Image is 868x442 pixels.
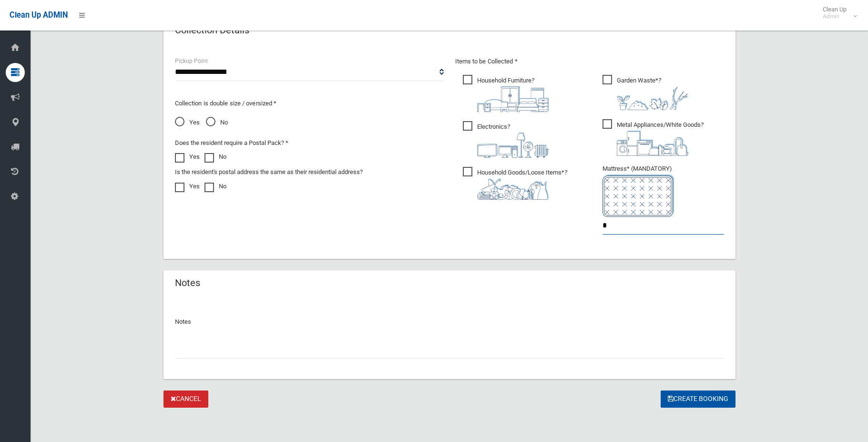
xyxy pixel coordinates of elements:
[204,181,226,192] label: No
[477,123,549,158] i: ?
[661,391,735,408] button: Create Booking
[818,6,856,20] span: Clean Up
[617,131,688,156] img: 36c1b0289cb1767239cdd3de9e694f19.png
[163,391,208,408] a: Cancel
[463,167,567,200] span: Household Goods/Loose Items*
[206,117,228,128] span: No
[10,10,68,20] span: Clean Up ADMIN
[463,75,549,112] span: Household Furniture
[175,166,363,178] label: Is the resident's postal address the same as their residential address?
[477,178,549,200] img: b13cc3517677393f34c0a387616ef184.png
[463,121,549,158] span: Electronics
[602,165,724,217] span: Mattress* (MANDATORY)
[602,75,688,110] span: Garden Waste*
[175,98,444,109] p: Collection is double size / oversized *
[204,151,226,163] label: No
[617,121,704,156] i: ?
[477,77,549,112] i: ?
[175,117,200,128] span: Yes
[175,181,200,192] label: Yes
[602,119,704,156] span: Metal Appliances/White Goods
[477,133,549,158] img: 394712a680b73dbc3d2a6a3a7ffe5a07.png
[823,13,847,20] small: Admin
[602,175,674,217] img: e7408bece873d2c1783593a074e5cb2f.png
[477,86,549,112] img: aa9efdbe659d29b613fca23ba79d85cb.png
[617,86,688,110] img: 4fd8a5c772b2c999c83690221e5242e0.png
[175,137,288,149] label: Does the resident require a Postal Pack? *
[477,169,567,200] i: ?
[175,316,724,328] p: Notes
[617,77,688,110] i: ?
[175,151,200,163] label: Yes
[455,56,724,67] p: Items to be Collected *
[163,274,212,292] header: Notes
